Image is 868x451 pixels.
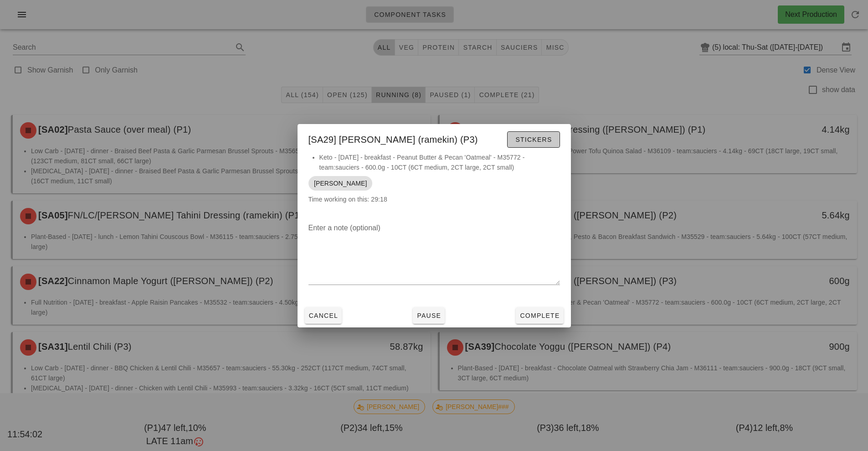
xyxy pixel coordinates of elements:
[516,307,563,324] button: Complete
[314,176,367,191] span: [PERSON_NAME]
[308,312,339,319] span: Cancel
[319,152,560,172] li: Keto - [DATE] - breakfast - Peanut Butter & Pecan 'Oatmeal' - M35772 - team:sauciers - 600.0g - 1...
[413,307,445,324] button: Pause
[298,152,571,213] div: Time working on this: 29:18
[515,136,552,143] span: Stickers
[298,124,571,152] div: [SA29] [PERSON_NAME] (ramekin) (P3)
[305,307,342,324] button: Cancel
[519,312,560,319] span: Complete
[507,131,560,148] button: Stickers
[416,312,441,319] span: Pause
